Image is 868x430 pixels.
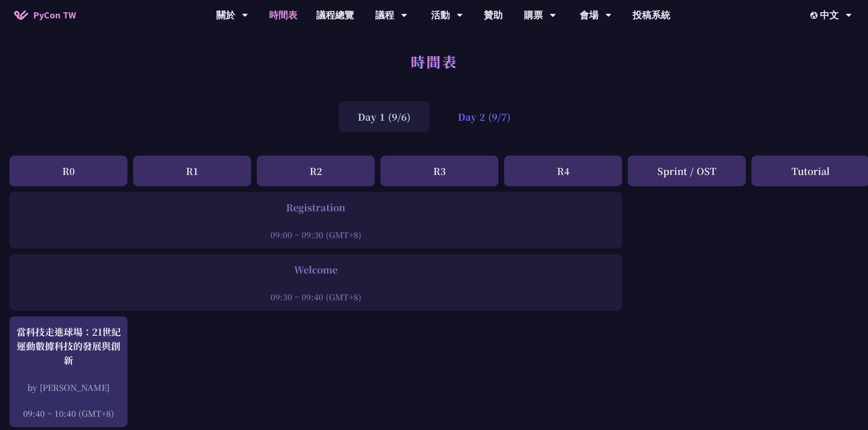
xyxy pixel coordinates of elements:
[257,156,375,186] div: R2
[439,101,530,132] div: Day 2 (9/7)
[14,325,123,419] a: 當科技走進球場：21世紀運動數據科技的發展與創新 by [PERSON_NAME] 09:40 ~ 10:40 (GMT+8)
[14,263,617,277] div: Welcome
[33,8,76,22] span: PyCon TW
[14,229,617,240] div: 09:00 ~ 09:30 (GMT+8)
[14,381,123,393] div: by [PERSON_NAME]
[339,101,430,132] div: Day 1 (9/6)
[14,407,123,419] div: 09:40 ~ 10:40 (GMT+8)
[14,291,617,303] div: 09:30 ~ 09:40 (GMT+8)
[810,12,820,19] img: Locale Icon
[504,156,622,186] div: R4
[14,10,28,20] img: Home icon of PyCon TW 2025
[628,156,746,186] div: Sprint / OST
[133,156,251,186] div: R1
[380,156,498,186] div: R3
[14,200,617,215] div: Registration
[5,3,85,27] a: PyCon TW
[9,156,127,186] div: R0
[14,325,123,367] div: 當科技走進球場：21世紀運動數據科技的發展與創新
[411,47,457,75] h1: 時間表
